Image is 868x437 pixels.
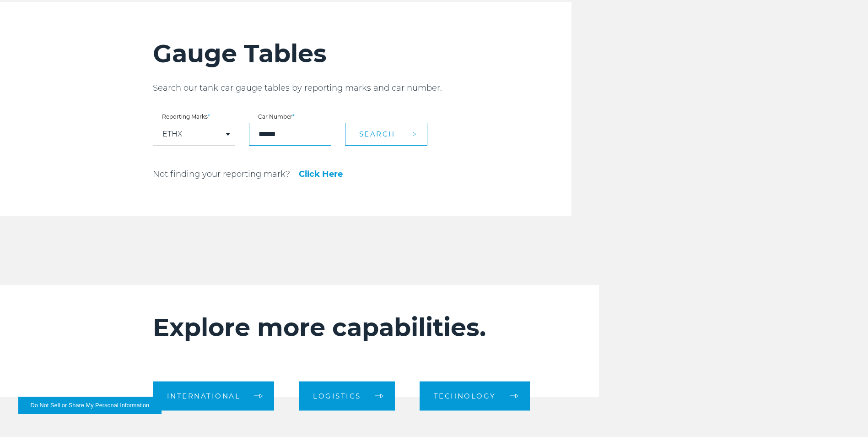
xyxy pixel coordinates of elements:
[345,123,427,146] button: Search arrow arrow
[313,393,361,399] span: Logistics
[359,130,395,138] span: Search
[249,114,331,120] label: Car Number
[299,170,343,178] a: Click Here
[412,132,416,137] img: arrow
[153,169,290,180] p: Not finding your reporting mark?
[420,381,530,410] a: Technology arrow arrow
[153,82,571,93] p: Search our tank car gauge tables by reporting marks and car number.
[153,114,235,120] label: Reporting Marks
[153,381,275,410] a: International arrow arrow
[167,393,241,399] span: International
[153,312,544,343] h2: Explore more capabilities.
[299,381,395,410] a: Logistics arrow arrow
[162,131,182,138] a: ETHX
[434,393,496,399] span: Technology
[822,393,868,437] iframe: Chat Widget
[18,397,162,414] button: Do Not Sell or Share My Personal Information
[153,38,571,69] h2: Gauge Tables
